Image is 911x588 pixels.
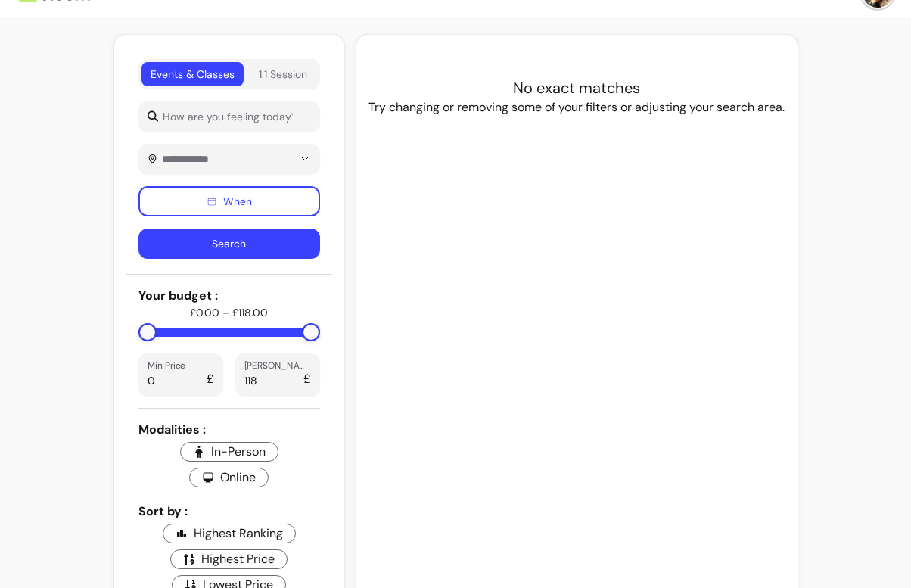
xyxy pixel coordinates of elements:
p: Your budget : [138,287,320,305]
label: Min Price [148,359,191,372]
input: Min Price [148,373,207,388]
p: No exact matches [513,77,640,98]
button: Search [138,229,320,259]
p: Modalities : [138,421,320,439]
span: Highest Price [170,549,288,569]
button: Show suggestions [293,147,317,171]
span: In-Person [180,442,278,462]
div: 1:1 Session [259,67,307,82]
input: How are you feeling today? [158,109,310,124]
output: £0.00 – £118.00 [190,305,268,320]
label: [PERSON_NAME] [244,359,316,372]
p: Try changing or removing some of your filters or adjusting your search area. [368,98,785,117]
span: Online [189,468,269,487]
input: Max Price [244,373,303,388]
div: £ [244,359,311,390]
span: Highest Ranking [163,524,296,543]
input: Try "London" [157,151,269,166]
div: Events & Classes [151,67,235,82]
button: When [138,186,320,216]
div: £ [148,359,214,390]
p: Sort by : [138,502,320,521]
